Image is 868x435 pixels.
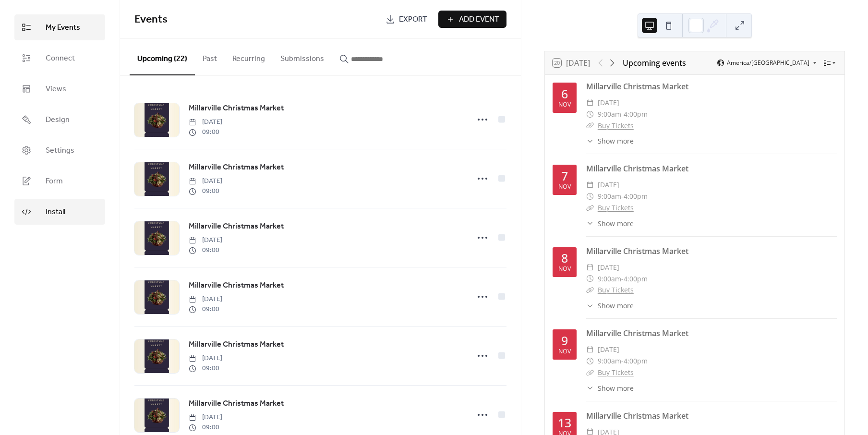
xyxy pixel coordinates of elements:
span: 9:00am [598,109,621,120]
div: ​ [586,284,594,296]
a: Buy Tickets [598,368,634,377]
div: ​ [586,344,594,355]
span: Show more [598,383,634,393]
a: Millarville Christmas Market [586,411,688,421]
span: 9:00am [598,273,621,285]
a: Export [378,11,434,28]
div: ​ [586,383,594,393]
span: Millarville Christmas Market [189,339,284,350]
div: ​ [586,301,594,311]
span: 09:00 [189,363,222,374]
span: - [621,191,624,202]
span: 09:00 [189,304,222,314]
span: [DATE] [189,235,222,245]
div: ​ [586,218,594,229]
span: 9:00am [598,191,621,202]
span: Export [399,14,427,25]
span: Connect [46,53,75,64]
button: ​Show more [586,383,634,393]
a: Buy Tickets [598,121,634,130]
a: Millarville Christmas Market [189,338,284,351]
div: ​ [586,202,594,214]
a: Millarville Christmas Market [586,81,688,92]
span: 4:00pm [624,273,648,285]
div: 6 [561,88,568,100]
span: Install [46,206,65,218]
div: 7 [561,170,568,182]
a: Connect [14,45,105,71]
span: Show more [598,301,634,311]
div: ​ [586,97,594,109]
a: Form [14,168,105,194]
button: ​Show more [586,301,634,311]
a: Views [14,76,105,102]
a: Millarville Christmas Market [189,279,284,292]
div: 9 [561,335,568,347]
span: Millarville Christmas Market [189,162,284,173]
span: 09:00 [189,245,222,255]
button: Recurring [225,39,273,74]
span: America/[GEOGRAPHIC_DATA] [727,60,809,66]
span: [DATE] [189,117,222,127]
div: Upcoming events [623,57,686,69]
span: 4:00pm [624,109,648,120]
div: ​ [586,136,594,146]
span: 09:00 [189,423,222,433]
span: Millarville Christmas Market [189,221,284,232]
a: Millarville Christmas Market [586,163,688,174]
span: 9:00am [598,355,621,367]
div: ​ [586,273,594,285]
span: [DATE] [189,176,222,186]
span: [DATE] [189,353,222,363]
a: Millarville Christmas Market [189,398,284,410]
button: ​Show more [586,218,634,229]
span: [DATE] [598,179,619,191]
span: - [621,109,624,120]
div: Nov [558,349,571,355]
button: Past [195,39,225,74]
a: My Events [14,14,105,40]
a: Design [14,107,105,133]
button: Submissions [273,39,332,74]
span: - [621,273,624,285]
a: Buy Tickets [598,203,634,212]
span: My Events [46,22,80,34]
span: 4:00pm [624,191,648,202]
span: 09:00 [189,186,222,196]
span: [DATE] [189,294,222,304]
button: Upcoming (22) [130,39,195,75]
div: Nov [558,102,571,108]
span: - [621,355,624,367]
span: [DATE] [598,344,619,355]
span: Millarville Christmas Market [189,103,284,114]
span: [DATE] [598,97,619,109]
div: ​ [586,262,594,273]
span: Form [46,176,63,187]
div: 8 [561,252,568,264]
span: Events [134,9,168,30]
div: ​ [586,179,594,191]
div: ​ [586,120,594,132]
span: [DATE] [598,262,619,273]
span: Views [46,84,66,95]
button: Add Event [438,11,506,28]
div: 13 [558,417,571,429]
a: Millarville Christmas Market [189,161,284,174]
a: Install [14,199,105,225]
span: Show more [598,218,634,229]
span: Settings [46,145,74,157]
a: Millarville Christmas Market [586,246,688,256]
a: Buy Tickets [598,285,634,294]
a: Millarville Christmas Market [586,328,688,338]
span: [DATE] [189,412,222,423]
span: 4:00pm [624,355,648,367]
div: Nov [558,266,571,272]
a: Millarville Christmas Market [189,102,284,115]
span: Add Event [459,14,499,25]
span: Design [46,114,70,126]
span: Show more [598,136,634,146]
div: ​ [586,109,594,120]
button: ​Show more [586,136,634,146]
span: 09:00 [189,127,222,137]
